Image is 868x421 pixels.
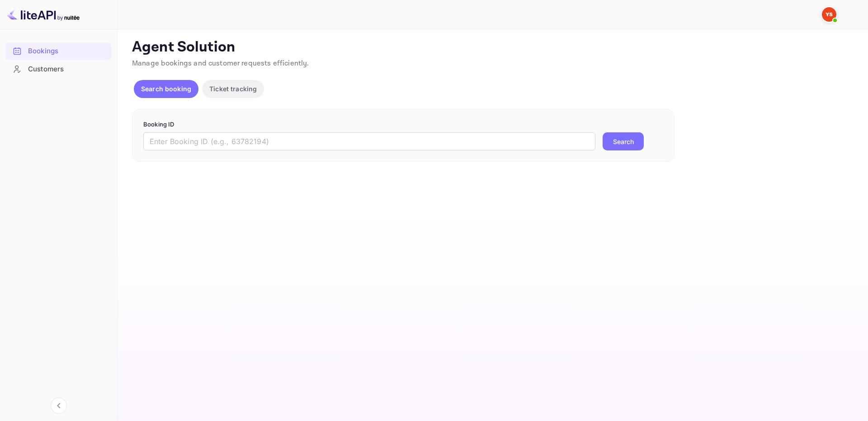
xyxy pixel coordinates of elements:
p: Agent Solution [132,38,852,56]
div: Customers [28,64,107,75]
button: Collapse navigation [51,398,67,414]
p: Ticket tracking [209,84,257,94]
div: Bookings [28,46,107,56]
img: LiteAPI logo [7,7,80,22]
div: Bookings [5,42,112,60]
button: Search [603,132,644,150]
a: Bookings [5,42,112,59]
a: Customers [5,61,112,77]
p: Booking ID [143,120,663,129]
input: Enter Booking ID (e.g., 63782194) [143,132,595,150]
div: Customers [5,61,112,78]
p: Search booking [141,84,191,94]
img: Yandex Support [822,7,836,22]
span: Manage bookings and customer requests efficiently. [132,59,309,68]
